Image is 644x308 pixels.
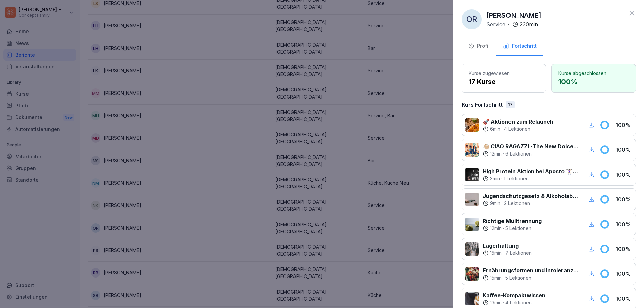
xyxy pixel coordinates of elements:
[490,225,502,232] p: 12 min
[504,175,529,182] p: 1 Lektionen
[483,266,579,274] p: Ernährungsformen und Intoleranzen verstehen
[615,146,632,154] p: 100 %
[468,42,490,50] div: Profil
[505,150,532,157] p: 6 Lektionen
[469,70,539,77] p: Kurse zugewiesen
[505,225,531,232] p: 5 Lektionen
[462,38,496,56] button: Profil
[483,126,553,132] div: ·
[490,274,502,281] p: 15 min
[503,42,537,50] div: Fortschritt
[483,299,545,306] div: ·
[486,20,505,28] p: Service
[505,250,532,256] p: 7 Lektionen
[483,192,579,200] p: Jugendschutzgesetz & Alkoholabgabe in der Gastronomie 🧒🏽
[490,126,500,132] p: 6 min
[486,10,541,20] p: [PERSON_NAME]
[520,20,538,28] p: 230 min
[615,245,632,253] p: 100 %
[462,9,482,29] div: OR
[483,200,579,207] div: ·
[506,101,515,108] div: 17
[504,126,530,132] p: 4 Lektionen
[504,200,530,207] p: 2 Lektionen
[615,171,632,179] p: 100 %
[505,299,532,306] p: 4 Lektionen
[490,175,500,182] p: 3 min
[469,77,539,87] p: 17 Kurse
[483,291,545,299] p: Kaffee-Kompaktwissen
[462,101,503,109] p: Kurs Fortschritt
[490,200,500,207] p: 9 min
[483,142,579,150] p: 👋🏼 CIAO RAGAZZI -The New Dolce Vita- Apostorelaunch
[483,150,579,157] div: ·
[483,175,579,182] div: ·
[483,167,579,175] p: High Protein Aktion bei Aposto 🏋🏻‍♀️💪🏼
[483,225,542,232] div: ·
[490,150,502,157] p: 12 min
[615,195,632,203] p: 100 %
[483,250,532,256] div: ·
[615,295,632,303] p: 100 %
[496,38,543,56] button: Fortschritt
[615,270,632,278] p: 100 %
[483,242,532,250] p: Lagerhaltung
[490,250,502,256] p: 15 min
[558,77,629,87] p: 100 %
[486,20,538,28] div: ·
[483,118,553,126] p: 🚀 Aktionen zum Relaunch
[483,217,542,225] p: Richtige Mülltrennung
[615,121,632,129] p: 100 %
[558,70,629,77] p: Kurse abgeschlossen
[615,220,632,228] p: 100 %
[483,274,579,281] div: ·
[490,299,502,306] p: 13 min
[505,274,531,281] p: 5 Lektionen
